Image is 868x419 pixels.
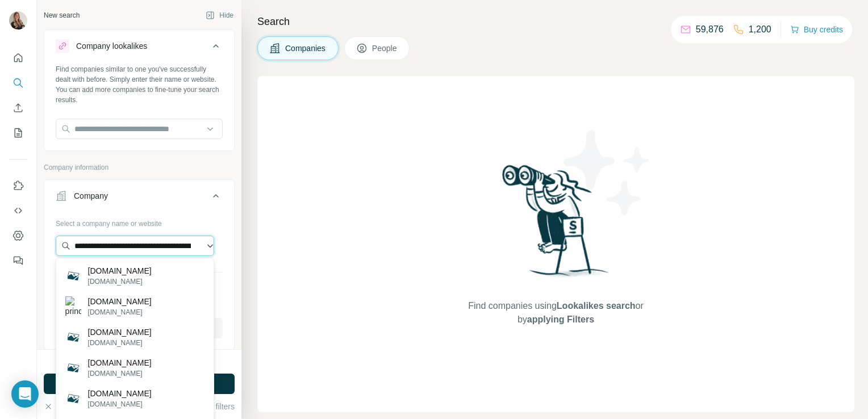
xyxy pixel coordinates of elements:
p: 59,876 [696,23,724,36]
img: princessabbigliamento.it [65,296,81,317]
div: Find companies similar to one you've successfully dealt with before. Simply enter their name or w... [56,64,223,105]
button: Hide [198,7,241,24]
p: [DOMAIN_NAME] [88,368,152,379]
button: Use Surfe on LinkedIn [9,175,27,196]
p: [DOMAIN_NAME] [88,388,152,399]
p: Company information [44,162,235,173]
div: Company lookalikes [76,40,147,52]
span: Companies [285,43,327,54]
p: [DOMAIN_NAME] [88,357,152,368]
button: Dashboard [9,225,27,246]
p: [DOMAIN_NAME] [88,276,152,287]
div: Open Intercom Messenger [11,380,39,408]
button: Run search [44,374,235,394]
span: Find companies using or by [465,299,646,326]
img: Surfe Illustration - Woman searching with binoculars [497,162,615,288]
button: Enrich CSV [9,98,27,118]
h4: Search [257,14,854,30]
div: Company [74,190,108,202]
p: [DOMAIN_NAME] [88,265,152,276]
span: applying Filters [527,315,594,324]
img: Avatar [9,11,27,30]
button: Clear [44,401,76,412]
button: Company [44,182,234,214]
button: Feedback [9,250,27,271]
img: ugoliniabbigliamento.it [65,329,81,345]
p: [DOMAIN_NAME] [88,307,152,317]
p: [DOMAIN_NAME] [88,326,152,338]
img: extraabbigliamento.it [65,268,81,284]
p: [DOMAIN_NAME] [88,338,152,348]
button: Buy credits [790,22,843,37]
span: People [372,43,398,54]
img: Surfe Illustration - Stars [556,121,658,224]
p: [DOMAIN_NAME] [88,399,152,409]
img: stephys-abbigliamento.it [65,360,81,376]
img: dallariabbigliamento.it [65,391,81,407]
button: Company lookalikes [44,32,234,64]
p: 1,200 [749,23,771,36]
button: Quick start [9,48,27,68]
span: Lookalikes search [557,301,636,311]
button: Use Surfe API [9,200,27,221]
div: New search [44,10,80,20]
button: My lists [9,123,27,143]
div: Select a company name or website [56,214,223,229]
button: Search [9,73,27,93]
p: [DOMAIN_NAME] [88,296,152,307]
